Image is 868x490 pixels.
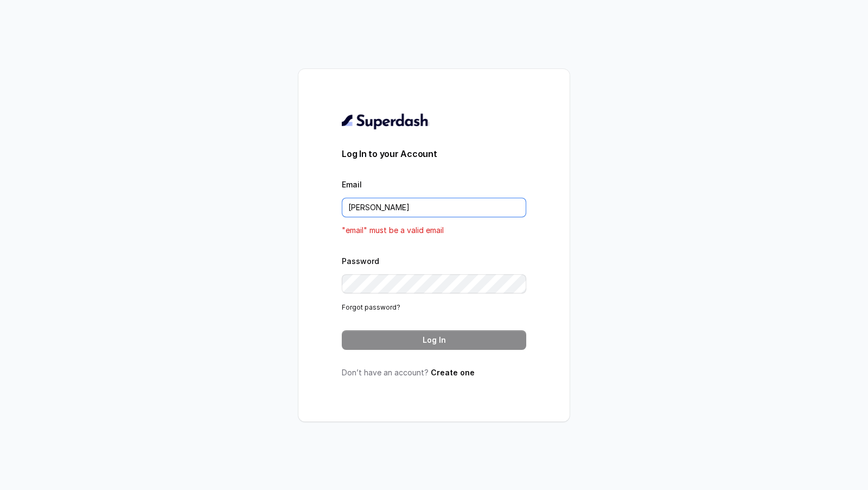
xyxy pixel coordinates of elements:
button: Log In [342,330,526,350]
a: Forgot password? [342,303,400,311]
a: Create one [431,368,475,377]
p: "email" must be a valid email [342,224,526,237]
label: Email [342,180,362,189]
label: Password [342,256,379,266]
p: Don’t have an account? [342,367,526,378]
img: light.svg [342,112,429,130]
h3: Log In to your Account [342,147,526,160]
input: youremail@example.com [342,198,526,217]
